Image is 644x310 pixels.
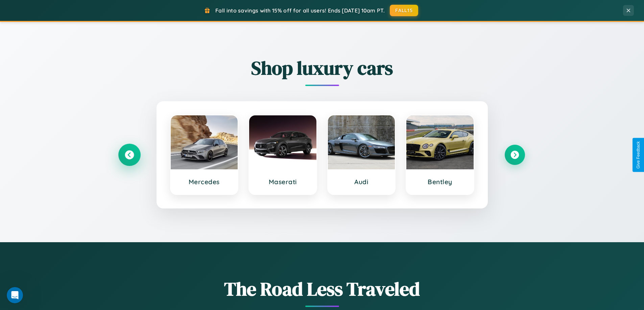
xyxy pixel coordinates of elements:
h2: Shop luxury cars [119,55,525,81]
div: Give Feedback [636,141,641,169]
h1: The Road Less Traveled [119,276,525,302]
span: Fall into savings with 15% off for all users! Ends [DATE] 10am PT. [215,7,385,14]
h3: Maserati [256,178,310,186]
h3: Bentley [413,178,467,186]
button: FALL15 [390,5,418,16]
iframe: Intercom live chat [7,287,23,303]
h3: Audi [335,178,388,186]
h3: Mercedes [177,178,231,186]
